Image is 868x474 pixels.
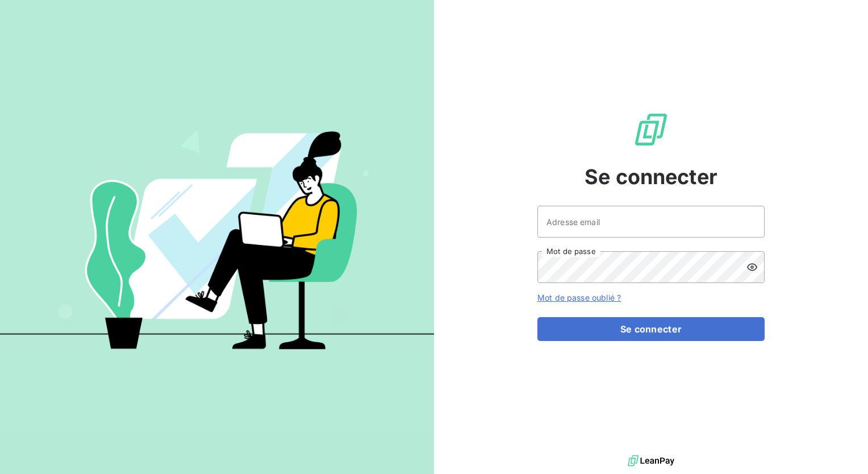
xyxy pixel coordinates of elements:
[633,111,669,148] img: Logo LeanPay
[585,161,717,192] span: Se connecter
[537,293,621,302] a: Mot de passe oublié ?
[537,317,765,341] button: Se connecter
[628,452,674,469] img: logo
[537,206,765,238] input: placeholder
